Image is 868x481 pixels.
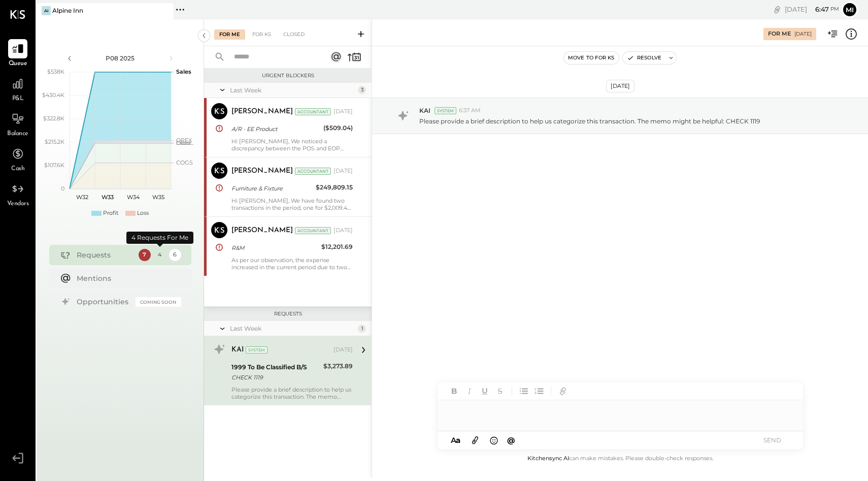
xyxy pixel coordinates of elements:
[321,242,353,252] div: $12,201.69
[103,209,118,217] div: Profit
[448,384,461,398] button: Bold
[231,107,293,117] div: [PERSON_NAME]
[358,325,366,333] div: 1
[42,6,51,15] div: AI
[231,372,320,382] div: CHECK 1119
[52,6,83,15] div: Alpine Inn
[456,435,460,445] span: a
[842,2,858,18] button: Mi
[1,39,35,69] a: Queue
[230,86,355,94] div: Last Week
[478,384,491,398] button: Underline
[209,72,366,79] div: Urgent Blockers
[139,249,151,261] div: 7
[137,209,149,217] div: Loss
[231,243,318,253] div: R&M
[231,124,320,134] div: A/R - EE Product
[785,5,839,14] div: [DATE]
[231,138,353,152] div: Hi [PERSON_NAME], We noticed a discrepancy between the POS and EOP amounts: -POS Total: $2,552.26...
[126,232,193,244] div: 4 Requests For Me
[7,200,29,209] span: Vendors
[504,434,518,446] button: @
[493,384,507,398] button: Strikethrough
[77,250,133,260] div: Requests
[507,435,515,445] span: @
[1,74,35,104] a: P&L
[126,194,140,201] text: W34
[246,346,268,354] div: System
[77,297,130,307] div: Opportunities
[623,52,665,64] button: Resolve
[230,324,355,333] div: Last Week
[47,68,64,75] text: $538K
[231,362,320,372] div: 1999 To Be Classified B/S
[295,168,331,175] div: Accountant
[295,227,331,234] div: Accountant
[12,94,24,104] span: P&L
[333,108,353,116] div: [DATE]
[11,165,24,174] span: Cash
[209,310,366,317] div: Requests
[169,249,181,261] div: 6
[463,384,476,398] button: Italic
[1,144,35,174] a: Cash
[45,138,64,145] text: $215.2K
[1,109,35,139] a: Balance
[136,297,181,307] div: Coming Soon
[435,107,456,114] div: System
[1,179,35,209] a: Vendors
[316,182,353,193] div: $249,809.15
[43,115,64,122] text: $322.8K
[7,130,28,139] span: Balance
[333,227,353,235] div: [DATE]
[154,249,166,261] div: 4
[176,68,191,75] text: Sales
[231,166,293,176] div: [PERSON_NAME]
[231,345,244,355] div: KAI
[231,183,313,194] div: Furniture & Fixture
[794,30,812,38] div: [DATE]
[247,29,276,40] div: For KS
[176,137,192,144] text: OPEX
[517,384,530,398] button: Unordered List
[42,91,64,99] text: $430.4K
[231,197,353,211] div: Hi [PERSON_NAME], We have found two transactions in the period, one for $2,009.43 and another for...
[231,256,353,271] div: As per our observation, the expense increased in the current period due to two bills from Apex Re...
[752,433,793,447] button: SEND
[176,139,193,146] text: Occu...
[102,194,114,201] text: W33
[556,384,570,398] button: Add URL
[44,162,64,169] text: $107.6K
[419,106,430,115] span: KAI
[76,194,88,201] text: W32
[77,273,176,283] div: Mentions
[9,59,27,69] span: Queue
[61,185,64,192] text: 0
[606,80,635,92] div: [DATE]
[333,346,353,354] div: [DATE]
[419,117,760,125] p: Please provide a brief description to help us categorize this transaction. The memo might be help...
[532,384,546,398] button: Ordered List
[564,52,619,64] button: Move to for ks
[278,29,310,40] div: Closed
[295,108,331,115] div: Accountant
[152,194,164,201] text: W35
[77,54,163,62] div: P08 2025
[323,123,353,133] div: ($509.04)
[323,361,353,371] div: $3,273.89
[459,107,481,115] span: 6:37 AM
[333,167,353,175] div: [DATE]
[448,435,464,446] button: Aa
[768,30,791,38] div: For Me
[231,386,353,400] div: Please provide a brief description to help us categorize this transaction. The memo might be help...
[231,226,293,236] div: [PERSON_NAME]
[176,159,193,166] text: COGS
[772,4,782,15] div: copy link
[214,29,245,40] div: For Me
[358,86,366,94] div: 3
